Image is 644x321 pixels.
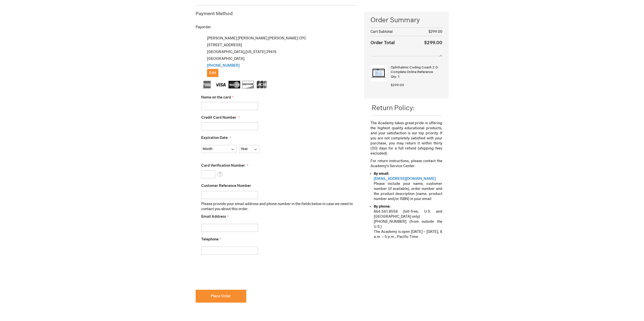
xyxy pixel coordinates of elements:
span: Edit [209,71,216,75]
img: Ophthalmic Coding Coach 2.0: Complete Online Reference [370,65,387,81]
input: Card Verification Number [201,170,215,178]
span: Place Order [211,294,231,298]
div: [PERSON_NAME] [PERSON_NAME] [PERSON_NAME] CPC [STREET_ADDRESS] [GEOGRAPHIC_DATA] , 29615 [GEOGRAP... [201,35,357,77]
span: Customer Reference Number [201,184,251,188]
button: Edit [207,69,218,77]
span: Card Verification Number [201,163,245,168]
strong: By phone: [374,204,390,209]
strong: By email: [374,171,389,176]
img: JCB [256,81,267,88]
span: Telephone [201,237,219,241]
th: Cart Subtotal [370,28,413,36]
span: Order Summary [370,16,442,28]
button: Place Order [196,290,246,303]
span: $299.00 [428,30,442,34]
img: MasterCard [228,81,240,88]
p: For return instructions, please contact the Academy’s Service Center: [370,159,442,169]
img: American Express [201,81,213,88]
li: 866.561.8558 (toll-free, U.S. and [GEOGRAPHIC_DATA] only) [PHONE_NUMBER] (from outside the U.S.) ... [374,204,442,239]
span: Expiration Date [201,136,228,140]
span: [US_STATE] [245,50,265,54]
li: Please include your name, customer number (if available), order number and the product descriptio... [374,171,442,202]
strong: Order Total [370,39,395,46]
iframe: reCAPTCHA [196,263,273,282]
p: Please provide your email address and phone number in the fields below in case we need to contact... [201,202,357,212]
span: $299.00 [424,40,442,45]
p: The Academy takes great pride in offering the highest quality educational products, and your sati... [370,121,442,156]
strong: Ophthalmic Coding Coach 2.0: Complete Online Reference [391,65,441,75]
span: 1 [398,75,399,79]
a: [PHONE_NUMBER] [207,63,240,68]
input: Credit Card Number [201,122,258,130]
a: [EMAIL_ADDRESS][DOMAIN_NAME] [374,177,436,181]
img: Discover [242,81,254,88]
span: Credit Card Number [201,115,236,120]
span: Payorder [196,25,211,29]
span: Qty [391,75,396,79]
span: $299.00 [391,83,404,87]
img: Visa [215,81,226,88]
div: Payment Method [196,11,357,20]
span: Name on the card [201,95,231,100]
span: Return Policy: [372,104,415,112]
span: Email Address [201,214,226,219]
